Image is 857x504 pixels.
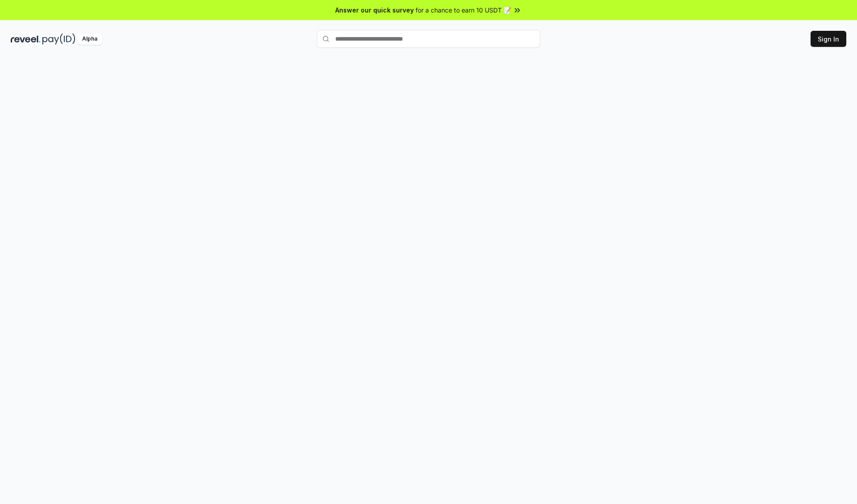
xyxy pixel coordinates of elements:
button: Sign In [811,31,846,47]
img: pay_id [42,33,75,45]
img: reveel_dark [11,33,41,45]
span: for a chance to earn 10 USDT 📝 [416,5,511,15]
span: Answer our quick survey [335,5,414,15]
div: Alpha [77,33,102,45]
